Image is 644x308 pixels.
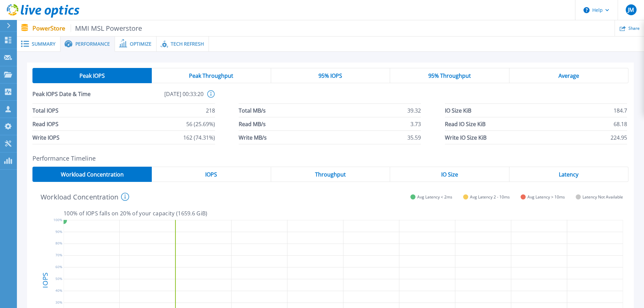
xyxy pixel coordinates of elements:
[32,90,118,103] span: Peak IOPS Date & Time
[130,42,151,46] span: Optimize
[205,172,217,177] span: IOPS
[61,172,124,177] span: Workload Concentration
[441,172,458,177] span: IO Size
[407,131,421,144] span: 35.59
[55,253,62,257] text: 70%
[55,276,62,281] text: 50%
[55,264,62,269] text: 60%
[239,104,266,117] span: Total MB/s
[239,117,266,131] span: Read MB/s
[582,194,623,199] span: Latency Not Available
[407,104,421,117] span: 39.32
[55,288,62,293] text: 40%
[417,194,452,199] span: Avg Latency < 2ms
[71,24,142,32] span: MMI MSL Powerstore
[189,73,233,78] span: Peak Throughput
[42,255,49,305] h4: IOPS
[239,131,267,144] span: Write MB/s
[32,131,59,144] span: Write IOPS
[32,24,142,32] p: PowerStore
[445,104,471,117] span: IO Size KiB
[428,73,471,78] span: 95% Throughput
[445,131,486,144] span: Write IO Size KiB
[206,104,215,117] span: 218
[614,117,627,131] span: 68.18
[53,217,62,222] text: 100%
[628,26,640,30] span: Share
[55,300,62,305] text: 30%
[75,42,110,46] span: Performance
[611,131,627,144] span: 224.95
[55,229,62,234] text: 90%
[79,73,105,78] span: Peak IOPS
[32,104,58,117] span: Total IOPS
[470,194,510,199] span: Avg Latency 2 - 10ms
[118,90,204,103] span: [DATE] 00:33:20
[558,73,579,78] span: Average
[527,194,565,199] span: Avg Latency > 10ms
[318,73,342,78] span: 95% IOPS
[55,241,62,245] text: 80%
[315,172,346,177] span: Throughput
[32,117,58,131] span: Read IOPS
[186,117,215,131] span: 56 (25.69%)
[559,172,578,177] span: Latency
[64,210,623,216] p: 100 % of IOPS falls on 20 % of your capacity ( 1659.6 GiB )
[614,104,627,117] span: 184.7
[171,42,204,46] span: Tech Refresh
[41,193,129,201] h4: Workload Concentration
[628,7,634,13] span: JM
[410,117,421,131] span: 3.73
[445,117,485,131] span: Read IO Size KiB
[183,131,215,144] span: 162 (74.31%)
[32,42,55,46] span: Summary
[32,155,628,162] h2: Performance Timeline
